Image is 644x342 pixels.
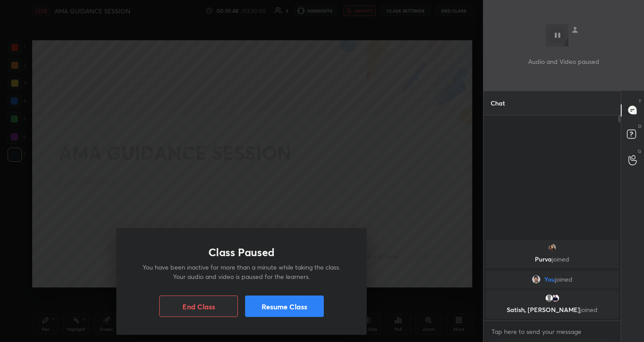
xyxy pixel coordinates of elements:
[544,276,555,283] span: You
[528,57,599,66] p: Audio and Video paused
[491,306,613,313] p: Satish, [PERSON_NAME]
[208,246,275,259] h1: Class Paused
[245,296,324,317] button: Resume Class
[552,255,569,263] span: joined
[545,294,554,303] img: default.png
[483,91,512,115] p: Chat
[551,294,560,303] img: 7e9519aaa40c478c8e433eec809aff1a.jpg
[580,305,597,314] span: joined
[639,98,641,105] p: T
[638,123,641,130] p: D
[638,148,641,155] p: G
[555,276,572,283] span: joined
[159,296,238,317] button: End Class
[491,256,613,263] p: Purva
[483,238,621,321] div: grid
[138,262,345,281] p: You have been inactive for more than a minute while taking the class. Your audio and video is pau...
[548,243,557,252] img: a4c579421ff1488491c773f97e917556.jpg
[532,275,541,284] img: 1ebc9903cf1c44a29e7bc285086513b0.jpg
